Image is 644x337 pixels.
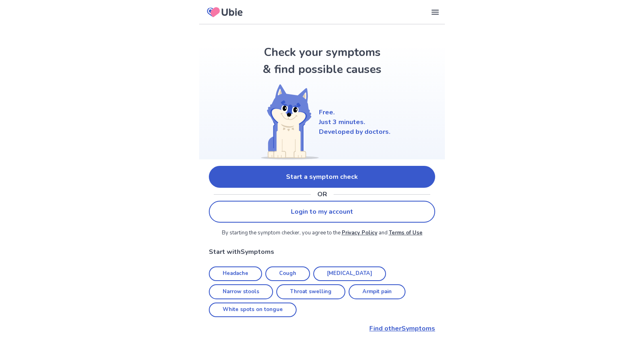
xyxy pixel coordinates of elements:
p: Just 3 minutes. [319,117,390,127]
a: White spots on tongue [209,303,297,318]
p: Find other Symptoms [209,324,435,333]
a: Throat swelling [276,284,345,299]
img: Shiba (Welcome) [254,84,319,159]
h1: Check your symptoms & find possible causes [261,44,383,78]
a: Start a symptom check [209,166,435,188]
a: Narrow stools [209,284,273,299]
a: Cough [265,266,310,281]
a: Privacy Policy [342,229,377,236]
a: [MEDICAL_DATA] [313,266,386,281]
a: Terms of Use [389,229,423,236]
p: By starting the symptom checker, you agree to the and [209,229,435,237]
p: Free. [319,107,390,117]
a: Headache [209,266,262,281]
p: OR [317,189,327,199]
a: Armpit pain [349,284,405,299]
p: Developed by doctors. [319,127,390,137]
a: Login to my account [209,201,435,223]
a: Find otherSymptoms [209,324,435,333]
p: Start with Symptoms [209,247,435,257]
